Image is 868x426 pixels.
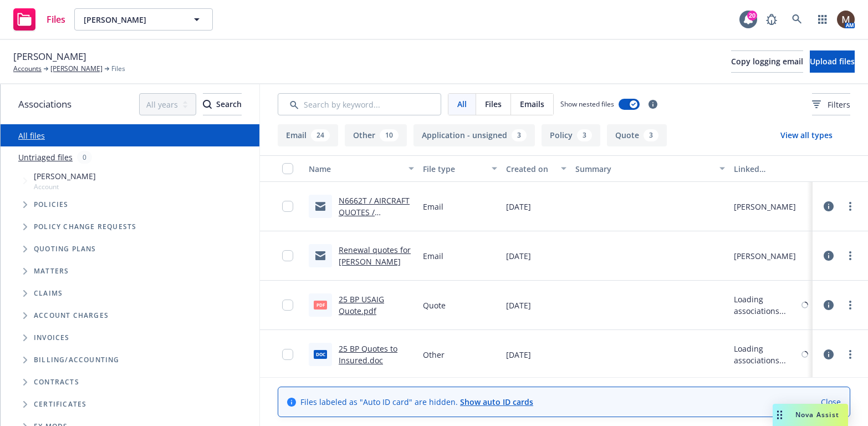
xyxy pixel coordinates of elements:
[560,99,614,109] span: Show nested files
[795,410,839,419] span: Nova Assist
[423,300,446,311] span: Quote
[512,129,527,141] div: 3
[506,201,531,212] span: [DATE]
[278,124,338,146] button: Email
[282,349,293,360] input: Toggle Row Selected
[282,201,293,212] input: Toggle Row Selected
[731,50,803,73] button: Copy logging email
[339,343,397,366] a: 25 BP Quotes to Insured.doc
[844,298,857,312] a: more
[314,350,327,358] span: doc
[34,334,70,341] span: Invoices
[77,151,92,164] div: 0
[300,396,533,408] span: Files labeled as "Auto ID card" are hidden.
[282,250,293,261] input: Toggle Row Selected
[309,163,402,175] div: Name
[734,250,796,262] div: [PERSON_NAME]
[734,201,796,212] div: [PERSON_NAME]
[821,396,841,408] a: Close
[339,195,410,241] a: N6662T / AIRCRAFT QUOTES / [PERSON_NAME] / [DATE]
[485,98,502,110] span: Files
[844,348,857,361] a: more
[304,155,418,182] button: Name
[34,246,96,252] span: Quoting plans
[13,64,42,74] a: Accounts
[34,201,69,208] span: Policies
[34,268,69,275] span: Matters
[34,224,136,230] span: Policy change requests
[542,124,600,146] button: Policy
[729,155,813,182] button: Linked associations
[747,11,757,21] div: 20
[810,50,855,73] button: Upload files
[34,401,86,408] span: Certificates
[506,349,531,361] span: [DATE]
[314,301,327,309] span: pdf
[50,64,103,74] a: [PERSON_NAME]
[760,8,783,31] a: Report a Bug
[460,397,533,407] a: Show auto ID cards
[282,300,293,311] input: Toggle Row Selected
[34,290,63,297] span: Claims
[731,56,803,67] span: Copy logging email
[74,8,213,31] button: [PERSON_NAME]
[607,124,667,146] button: Quote
[111,64,125,74] span: Files
[828,99,850,110] span: Filters
[812,99,850,110] span: Filters
[644,129,658,141] div: 3
[773,404,787,426] div: Drag to move
[1,168,259,349] div: Tree Example
[84,14,180,26] span: [PERSON_NAME]
[734,163,808,175] div: Linked associations
[575,163,713,175] div: Summary
[811,8,834,31] a: Switch app
[844,200,857,213] a: more
[34,379,79,386] span: Contracts
[423,349,445,361] span: Other
[506,250,531,262] span: [DATE]
[520,98,544,110] span: Emails
[786,8,808,31] a: Search
[812,93,850,115] button: Filters
[345,124,407,146] button: Other
[773,404,848,426] button: Nova Assist
[203,93,242,115] button: SearchSearch
[47,15,65,24] span: Files
[18,130,45,141] a: All files
[457,98,467,110] span: All
[18,97,72,111] span: Associations
[339,245,411,267] a: Renewal quotes for [PERSON_NAME]
[34,170,96,182] span: [PERSON_NAME]
[502,155,571,182] button: Created on
[9,4,70,35] a: Files
[423,250,443,262] span: Email
[413,124,535,146] button: Application - unsigned
[18,151,73,163] a: Untriaged files
[203,100,212,109] svg: Search
[763,124,850,146] button: View all types
[571,155,729,182] button: Summary
[844,249,857,262] a: more
[734,343,799,366] div: Loading associations...
[311,129,330,141] div: 24
[810,56,855,67] span: Upload files
[13,49,86,64] span: [PERSON_NAME]
[577,129,592,141] div: 3
[506,163,554,175] div: Created on
[837,11,855,28] img: photo
[506,300,531,311] span: [DATE]
[423,163,485,175] div: File type
[282,163,293,174] input: Select all
[203,94,242,115] div: Search
[34,357,120,363] span: Billing/Accounting
[278,93,441,115] input: Search by keyword...
[34,312,109,319] span: Account charges
[734,293,799,317] div: Loading associations...
[34,182,96,191] span: Account
[339,294,384,316] a: 25 BP USAIG Quote.pdf
[418,155,502,182] button: File type
[423,201,443,212] span: Email
[380,129,399,141] div: 10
